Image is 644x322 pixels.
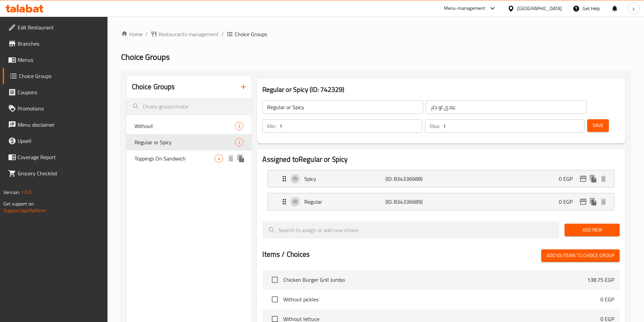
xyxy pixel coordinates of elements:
input: search [262,221,559,239]
input: search [126,98,252,115]
li: Expand [262,190,620,213]
span: Without pickles [283,295,600,303]
h2: Assigned to Regular or Spicy [262,154,620,165]
button: Save [587,119,609,132]
a: Menus [3,52,108,68]
button: edit [578,174,588,184]
li: Expand [262,167,620,190]
span: Branches [18,40,102,48]
button: delete [226,153,236,164]
div: Choices [215,154,223,163]
span: Coverage Report [18,153,102,161]
h2: Items / Choices [262,249,310,259]
p: (ID: 834336689) [385,198,439,206]
span: Select choice [268,273,282,287]
a: Edit Restaurant [3,19,108,35]
button: delete [598,197,609,207]
span: Add (0) items to choice group [547,251,614,260]
h3: Regular or Spicy (ID: 742329) [262,84,620,95]
a: Support.OpsPlatform [3,206,46,215]
div: Without3 [126,118,252,134]
p: Max: [430,122,440,130]
button: duplicate [588,197,598,207]
span: Choice Groups [121,49,170,65]
button: Add (0) items to choice group [541,249,620,262]
a: Menu disclaimer [3,117,108,133]
span: Chicken Burger Grill Jumbo [283,276,587,284]
span: 1.0.0 [21,188,31,197]
a: Branches [3,35,108,52]
span: Choice Groups [19,72,102,80]
span: Without [135,122,235,130]
div: Expand [268,170,614,187]
a: Upsell [3,133,108,149]
a: Choice Groups [3,68,108,84]
span: Toppings On Sandwich [135,154,215,163]
span: Upsell [18,137,102,145]
span: 3 [235,123,243,129]
span: 4 [215,155,223,162]
div: Expand [268,193,614,210]
span: Add New [570,226,614,234]
button: duplicate [588,174,598,184]
span: Menus [18,56,102,64]
span: Select choice [268,292,282,306]
span: Version: [3,188,20,197]
span: Choice Groups [235,30,267,38]
span: Restaurants management [159,30,219,38]
a: Grocery Checklist [3,165,108,181]
p: Regular [304,198,385,206]
span: y [633,5,635,12]
span: Regular or Spicy [135,138,235,146]
div: Choices [235,138,243,146]
div: Toppings On Sandwich4deleteduplicate [126,150,252,167]
div: Choices [235,122,243,130]
p: 0 EGP [559,175,578,183]
a: Coupons [3,84,108,100]
span: Menu disclaimer [18,121,102,129]
button: Add New [565,224,620,236]
button: delete [598,174,609,184]
a: Home [121,30,143,38]
span: Edit Restaurant [18,23,102,31]
p: 0 EGP [600,295,614,303]
a: Promotions [3,100,108,117]
a: Restaurants management [150,30,219,38]
p: (ID: 834336688) [385,175,439,183]
div: [GEOGRAPHIC_DATA] [517,5,562,12]
nav: breadcrumb [121,30,630,38]
div: Regular or Spicy2 [126,134,252,150]
span: Coupons [18,88,102,96]
p: 0 EGP [559,198,578,206]
span: Grocery Checklist [18,169,102,177]
a: Coverage Report [3,149,108,165]
span: Get support on: [3,199,34,208]
button: edit [578,197,588,207]
span: 2 [235,139,243,146]
span: Save [593,121,603,130]
p: Spicy [304,175,385,183]
li: / [221,30,224,38]
button: duplicate [236,153,246,164]
div: Menu-management [444,4,485,13]
span: Promotions [18,104,102,113]
p: 138.75 EGP [587,276,614,284]
li: / [145,30,148,38]
h2: Choice Groups [132,82,175,92]
p: Min: [267,122,277,130]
